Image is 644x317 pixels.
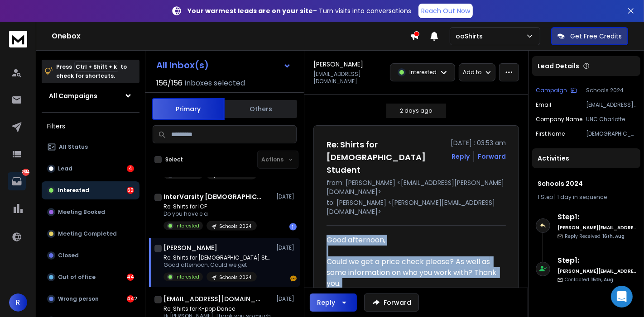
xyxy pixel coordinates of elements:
h1: Schools 2024 [538,179,635,188]
button: Closed [42,246,139,265]
h6: Step 1 : [557,212,637,222]
div: Activities [532,148,640,168]
div: Good afternoon, [327,235,499,311]
span: 156 / 156 [156,78,183,89]
p: Contacted [565,276,613,283]
div: 44 [127,274,134,281]
p: [DATE] [276,295,297,303]
p: Re: Shirts for K-pop Dance [163,305,271,312]
p: Wrong person [58,295,99,303]
p: UNC Charlotte [586,116,637,123]
p: Reach Out Now [421,6,470,15]
p: Re: Shirts for [DEMOGRAPHIC_DATA] Student [163,254,272,261]
p: 2 days ago [400,107,433,114]
button: All Inbox(s) [149,56,298,74]
div: Forward [478,152,506,161]
a: 2614 [8,172,26,190]
p: 2614 [22,169,29,176]
button: Interested69 [42,181,139,199]
p: Company Name [536,116,582,123]
div: 69 [127,187,134,194]
p: Press to check for shortcuts. [56,62,127,80]
div: Could we get a price check please? As well as some information on who you work with? Thank you. [327,256,499,289]
label: Select [165,156,183,163]
p: Meeting Booked [58,208,105,216]
span: 1 day in sequence [557,193,607,201]
div: 1 [289,223,297,231]
p: Interested [175,274,199,280]
img: logo [9,31,27,47]
p: Email [536,101,551,109]
button: Get Free Credits [551,27,628,45]
h6: [PERSON_NAME][EMAIL_ADDRESS][DOMAIN_NAME] [557,224,637,231]
p: Schools 2024 [219,223,251,230]
p: [DATE] [276,244,297,251]
h1: All Campaigns [49,91,97,100]
p: Re: Shirts for ICF [163,203,257,210]
div: 442 [127,295,134,303]
p: [DATE] : 03:53 am [451,138,506,147]
button: Lead4 [42,160,139,178]
h3: Inboxes selected [184,78,245,89]
h1: Onebox [52,31,410,42]
p: [DATE] [276,193,297,200]
h1: [EMAIL_ADDRESS][DOMAIN_NAME] [163,294,263,303]
span: 15th, Aug [591,276,613,283]
h1: [PERSON_NAME] [163,243,217,252]
p: Lead Details [538,62,579,71]
p: All Status [59,143,88,151]
button: Others [225,99,297,119]
button: All Status [42,138,139,156]
p: Closed [58,252,79,259]
p: ooShirts [456,32,486,41]
div: Reply [317,298,335,307]
p: – Turn visits into conversations [187,6,411,15]
p: Get Free Credits [570,32,622,41]
strong: Your warmest leads are on your site [187,6,313,15]
p: Add to [463,69,481,76]
button: Campaign [536,87,577,94]
button: Forward [364,293,419,312]
p: Campaign [536,87,567,94]
span: 16th, Aug [602,233,625,240]
p: Do you have e a [163,210,257,218]
h1: InterVarsity [DEMOGRAPHIC_DATA] Fellowship [163,192,263,201]
p: Meeting Completed [58,230,117,237]
h3: Filters [42,120,139,132]
a: Reach Out Now [418,4,473,18]
p: [EMAIL_ADDRESS][DOMAIN_NAME] [313,71,384,85]
p: Good afternoon, Could we get [163,261,272,269]
div: | [538,194,635,201]
p: to: [PERSON_NAME] <[PERSON_NAME][EMAIL_ADDRESS][DOMAIN_NAME]> [327,198,506,216]
div: 4 [127,165,134,172]
button: Wrong person442 [42,290,139,308]
span: Ctrl + Shift + k [74,62,118,72]
button: R [9,293,27,312]
p: Interested [409,69,437,76]
p: Reply Received [565,233,625,240]
p: Schools 2024 [586,87,637,94]
p: Interested [58,187,89,194]
p: Schools 2024 [219,274,251,281]
button: Meeting Completed [42,225,139,243]
p: from: [PERSON_NAME] <[EMAIL_ADDRESS][PERSON_NAME][DOMAIN_NAME]> [327,178,506,196]
h1: [PERSON_NAME] [313,60,363,69]
span: 1 Step [538,193,553,201]
div: Open Intercom Messenger [611,286,633,308]
button: Primary [152,98,225,120]
button: Reply [452,152,470,161]
h1: All Inbox(s) [156,61,209,70]
p: First Name [536,130,565,137]
p: [DEMOGRAPHIC_DATA] Student [586,130,637,137]
button: Reply [310,293,357,312]
h6: Step 1 : [557,255,637,266]
p: Interested [175,222,199,229]
h1: Re: Shirts for [DEMOGRAPHIC_DATA] Student [327,138,445,176]
p: [EMAIL_ADDRESS][DOMAIN_NAME] [586,101,637,109]
p: Lead [58,165,72,172]
h6: [PERSON_NAME][EMAIL_ADDRESS][DOMAIN_NAME] [557,268,637,274]
p: Out of office [58,274,96,281]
